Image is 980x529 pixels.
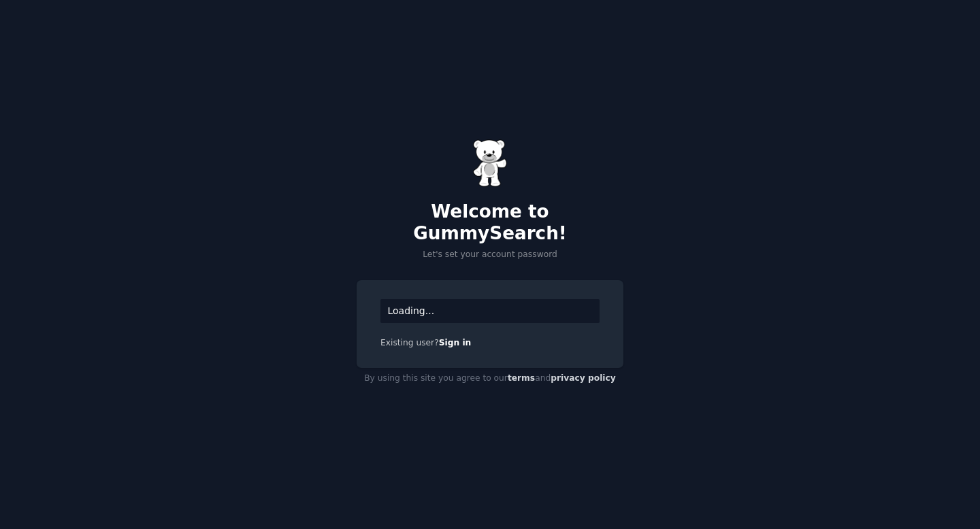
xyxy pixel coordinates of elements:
[357,201,623,244] h2: Welcome to GummySearch!
[357,368,623,390] div: By using this site you agree to our and
[357,249,623,261] p: Let's set your account password
[508,373,535,383] a: terms
[380,299,600,323] div: Loading...
[439,338,472,347] a: Sign in
[473,139,507,187] img: Gummy Bear
[551,373,616,383] a: privacy policy
[380,338,439,347] span: Existing user?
